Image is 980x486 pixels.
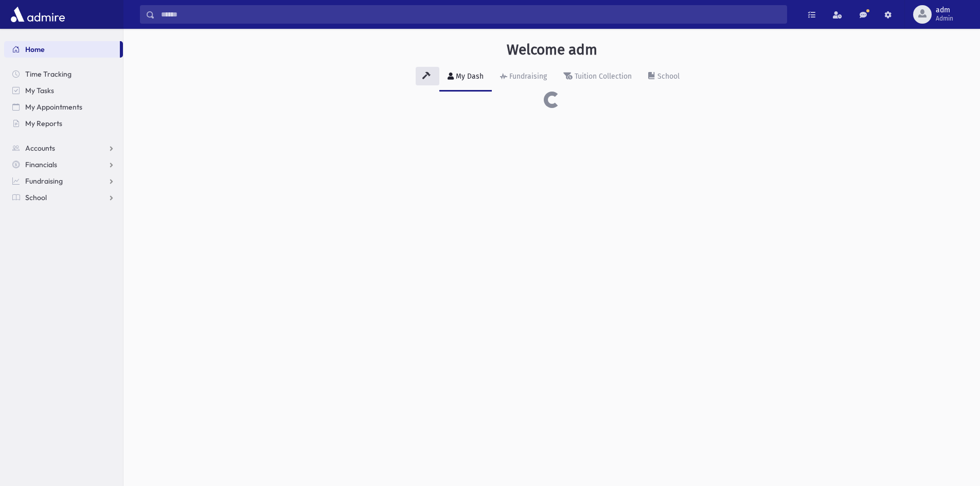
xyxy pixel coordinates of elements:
a: My Tasks [4,82,123,99]
img: AdmirePro [8,4,67,25]
span: My Reports [25,119,62,128]
a: Fundraising [4,173,123,189]
h3: Welcome adm [507,41,597,59]
a: Financials [4,156,123,173]
a: My Appointments [4,99,123,115]
span: My Appointments [25,102,82,112]
a: Time Tracking [4,66,123,82]
a: Tuition Collection [555,63,640,92]
a: My Dash [439,63,492,92]
input: Search [155,5,787,24]
a: Home [4,41,120,58]
a: Accounts [4,140,123,156]
div: Fundraising [507,72,547,81]
span: adm [936,6,953,14]
span: Time Tracking [25,69,72,79]
a: My Reports [4,115,123,132]
a: School [4,189,123,206]
span: Home [25,45,45,54]
span: Fundraising [25,176,63,186]
span: School [25,193,47,202]
a: School [640,63,688,92]
div: My Dash [454,72,484,81]
div: School [655,72,680,81]
span: Admin [936,14,953,23]
span: My Tasks [25,86,54,95]
span: Accounts [25,143,55,153]
div: Tuition Collection [573,72,632,81]
span: Financials [25,160,57,169]
a: Fundraising [492,63,555,92]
